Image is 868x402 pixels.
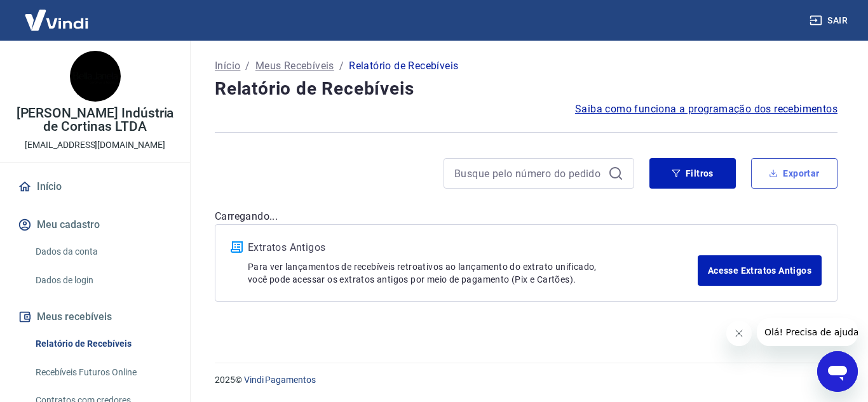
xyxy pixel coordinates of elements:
button: Meu cadastro [15,211,175,239]
button: Exportar [751,158,837,189]
p: Carregando... [215,209,837,224]
p: / [339,58,344,74]
img: a1c17a90-c127-4bbe-acbf-165098542f9b.jpeg [70,51,121,102]
p: [EMAIL_ADDRESS][DOMAIN_NAME] [25,138,165,152]
p: Extratos Antigos [248,240,698,255]
a: Recebíveis Futuros Online [31,359,175,385]
p: [PERSON_NAME] Indústria de Cortinas LTDA [10,107,180,133]
iframe: Botão para abrir a janela de mensagens [817,351,858,392]
a: Relatório de Recebíveis [31,331,175,357]
a: Vindi Pagamentos [244,375,316,385]
a: Início [15,173,175,201]
h4: Relatório de Recebíveis [215,76,837,102]
img: ícone [231,241,243,253]
a: Meus Recebíveis [255,58,334,74]
a: Dados da conta [31,239,175,265]
a: Dados de login [31,267,175,293]
iframe: Mensagem da empresa [757,318,858,346]
img: Vindi [15,1,98,39]
p: Para ver lançamentos de recebíveis retroativos ao lançamento do extrato unificado, você pode aces... [248,260,698,286]
input: Busque pelo número do pedido [454,164,603,183]
a: Saiba como funciona a programação dos recebimentos [575,102,837,117]
a: Acesse Extratos Antigos [698,255,822,286]
button: Filtros [649,158,736,189]
a: Início [215,58,240,74]
p: 2025 © [215,373,837,387]
button: Meus recebíveis [15,303,175,331]
iframe: Fechar mensagem [726,321,752,346]
p: / [245,58,250,74]
span: Olá! Precisa de ajuda? [8,9,107,19]
button: Sair [807,9,853,32]
p: Relatório de Recebíveis [349,58,458,74]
